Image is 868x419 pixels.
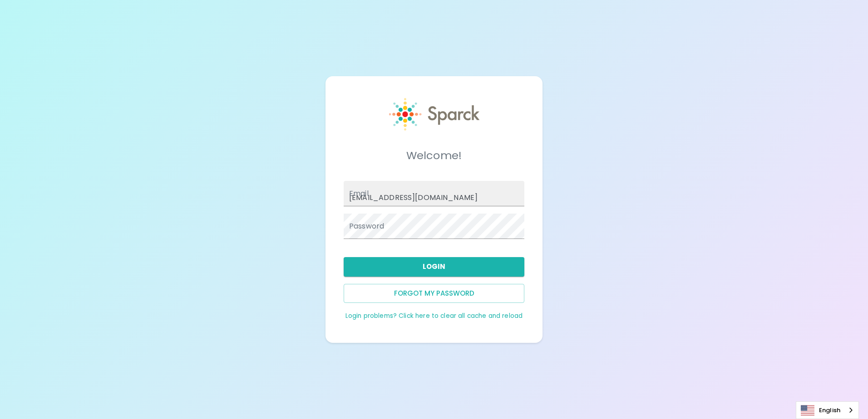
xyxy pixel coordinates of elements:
[389,98,479,131] img: Sparck logo
[796,401,859,419] div: Language
[796,402,858,419] a: English
[796,401,859,419] aside: Language selected: English
[344,148,524,163] h5: Welcome!
[345,312,523,320] a: Login problems? Click here to clear all cache and reload
[344,257,524,276] button: Login
[344,284,524,303] button: Forgot my password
